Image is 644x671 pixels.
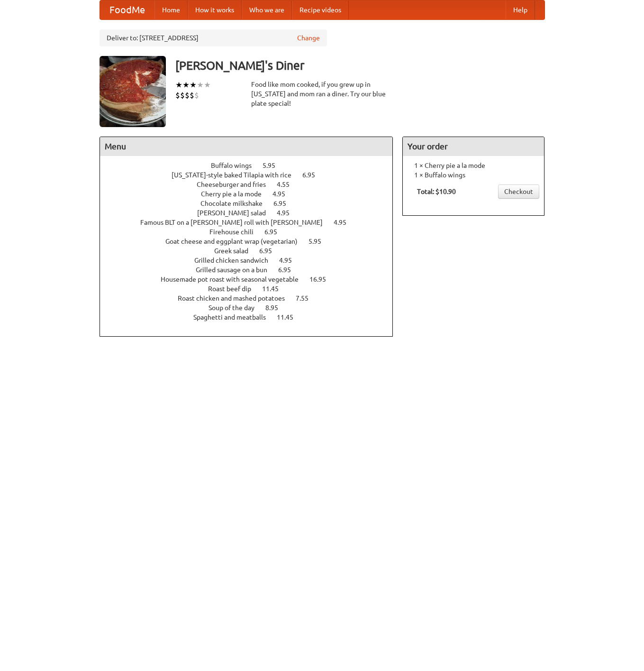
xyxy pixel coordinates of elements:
[208,285,296,293] a: Roast beef dip 11.45
[277,209,299,217] span: 4.95
[211,162,261,169] span: Buffalo wings
[196,266,277,274] span: Grilled sausage on a bun
[279,257,301,264] span: 4.95
[204,80,211,90] li: ★
[209,304,296,312] a: Soup of the day 8.95
[334,219,356,226] span: 4.95
[209,228,295,236] a: Firehouse chili 6.95
[251,80,393,108] div: Food like mom cooked, if you grew up in [US_STATE] and mom ran a diner. Try our blue plate special!
[188,0,242,19] a: How it works
[175,56,545,75] h3: [PERSON_NAME]'s Diner
[175,90,180,101] li: $
[292,0,349,19] a: Recipe videos
[273,200,296,207] span: 6.95
[161,276,344,283] a: Housemade pot roast with seasonal vegetable 16.95
[264,228,287,236] span: 6.95
[196,266,308,274] a: Grilled sausage on a bun 6.95
[308,238,331,245] span: 5.95
[193,313,275,321] span: Spaghetti and meatballs
[403,137,544,156] h4: Your order
[197,181,275,188] span: Cheeseburger and fries
[498,184,539,199] a: Checkout
[190,90,194,101] li: $
[265,304,288,312] span: 8.95
[278,266,300,274] span: 6.95
[408,170,539,180] li: 1 × Buffalo wings
[194,90,199,101] li: $
[100,0,154,19] a: FoodMe
[100,29,327,46] div: Deliver to: [STREET_ADDRESS]
[309,276,336,283] span: 16.95
[209,304,264,312] span: Soup of the day
[263,162,285,169] span: 5.95
[277,313,303,321] span: 11.45
[200,200,304,207] a: Chocolate milkshake 6.95
[165,238,307,245] span: Goat cheese and eggplant wrap (vegetarian)
[408,161,539,170] li: 1 × Cherry pie a la mode
[506,0,535,19] a: Help
[194,257,278,264] span: Grilled chicken sandwich
[277,181,299,188] span: 4.55
[185,90,190,101] li: $
[178,294,294,302] span: Roast chicken and mashed potatoes
[194,257,309,264] a: Grilled chicken sandwich 4.95
[214,247,258,255] span: Greek salad
[100,137,393,156] h4: Menu
[175,80,182,90] li: ★
[211,162,293,169] a: Buffalo wings 5.95
[297,33,320,43] a: Change
[214,247,290,255] a: Greek salad 6.95
[172,171,333,179] a: [US_STATE]-style baked Tilapia with rice 6.95
[200,200,272,207] span: Chocolate milkshake
[302,171,325,179] span: 6.95
[197,181,307,188] a: Cheeseburger and fries 4.55
[197,80,204,90] li: ★
[190,80,197,90] li: ★
[197,209,307,217] a: [PERSON_NAME] salad 4.95
[296,294,318,302] span: 7.55
[180,90,185,101] li: $
[161,276,308,283] span: Housemade pot roast with seasonal vegetable
[100,56,166,127] img: angular.jpg
[209,228,263,236] span: Firehouse chili
[262,285,288,293] span: 11.45
[259,247,281,255] span: 6.95
[201,190,303,198] a: Cherry pie a la mode 4.95
[197,209,275,217] span: [PERSON_NAME] salad
[165,238,339,245] a: Goat cheese and eggplant wrap (vegetarian) 5.95
[140,219,332,226] span: Famous BLT on a [PERSON_NAME] roll with [PERSON_NAME]
[182,80,190,90] li: ★
[172,171,301,179] span: [US_STATE]-style baked Tilapia with rice
[272,190,295,198] span: 4.95
[242,0,292,19] a: Who we are
[208,285,261,293] span: Roast beef dip
[154,0,188,19] a: Home
[417,188,456,195] b: Total: $10.90
[193,313,311,321] a: Spaghetti and meatballs 11.45
[178,294,326,302] a: Roast chicken and mashed potatoes 7.55
[140,219,364,226] a: Famous BLT on a [PERSON_NAME] roll with [PERSON_NAME] 4.95
[201,190,271,198] span: Cherry pie a la mode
